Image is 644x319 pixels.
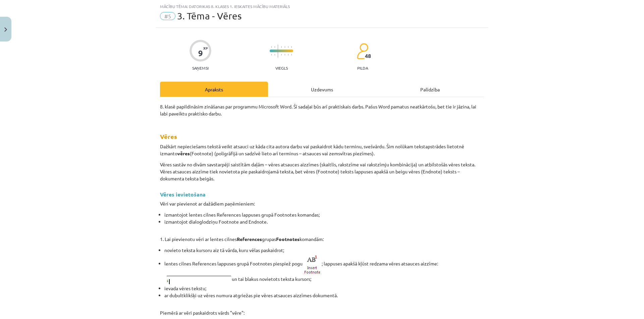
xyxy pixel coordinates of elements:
[276,236,300,242] strong: Footnotes
[274,46,275,48] img: icon-short-line-57e1e144782c952c97e751825c79c345078a6d821885a25fce030b3d8c18986b.svg
[376,82,484,97] div: Palīdzība
[288,46,288,48] img: icon-short-line-57e1e144782c952c97e751825c79c345078a6d821885a25fce030b3d8c18986b.svg
[281,46,282,48] img: icon-short-line-57e1e144782c952c97e751825c79c345078a6d821885a25fce030b3d8c18986b.svg
[164,218,484,225] li: izmantojot dialoglodziņu Footnote and Endnote.
[268,82,376,97] div: Uzdevums
[203,46,208,50] span: XP
[4,27,7,32] img: icon-close-lesson-0947bae3869378f0d4975bcd49f059093ad1ed9edebbc8119c70593378902aed.svg
[160,143,484,157] p: Dažkārt nepieciešams tekstā veikt atsauci uz kāda cita autora darbu vai paskaidrot kādu terminu, ...
[160,236,484,243] p: 1. Lai pievienotu vēri ar lentes cilnes grupas komandām:
[160,133,177,140] strong: Vēres
[160,161,484,182] p: Vēres sastāv no divām savstarpēji saistītām daļām – vēres atsauces aizzīmes (skaitlis, rakstzīme ...
[275,66,288,70] p: Viegls
[291,54,292,56] img: icon-short-line-57e1e144782c952c97e751825c79c345078a6d821885a25fce030b3d8c18986b.svg
[271,46,272,48] img: icon-short-line-57e1e144782c952c97e751825c79c345078a6d821885a25fce030b3d8c18986b.svg
[365,53,371,59] span: 48
[164,274,232,285] img: 2
[164,285,484,292] li: ievada vēres tekstu;
[160,191,206,198] strong: Vēres ievietošana
[284,46,285,48] img: icon-short-line-57e1e144782c952c97e751825c79c345078a6d821885a25fce030b3d8c18986b.svg
[160,4,484,9] div: Mācību tēma: Datorikas 8. klases 1. ieskaites mācību materiāls
[291,46,292,48] img: icon-short-line-57e1e144782c952c97e751825c79c345078a6d821885a25fce030b3d8c18986b.svg
[357,66,368,70] p: pilda
[160,82,268,97] div: Apraksts
[160,103,484,117] p: 8. klasē papildināsim zināšanas par programmu Microsoft Word. Šī sadaļai būs arī praktiskais darb...
[164,292,484,299] li: ar dubultklikšķi uz vēres numura atgriežas pie vēres atsauces aizzīmes dokumentā.
[271,54,272,56] img: icon-short-line-57e1e144782c952c97e751825c79c345078a6d821885a25fce030b3d8c18986b.svg
[164,211,484,218] li: izmantojot lentes cilnes References lappuses grupā Footnotes komandas;
[160,302,484,316] p: Piemērā ar vēri paskaidrots vārds "vēre":
[164,247,484,254] li: novieto teksta kursoru aiz tā vārda, kuru vēlas paskaidrot;
[288,54,288,56] img: icon-short-line-57e1e144782c952c97e751825c79c345078a6d821885a25fce030b3d8c18986b.svg
[160,200,484,207] p: Vēri var pievienot ar dažādiem paņēmieniem:
[237,236,262,242] strong: References
[164,254,484,285] li: lentes cilnes References lappuses grupā Footnotes piespiež pogu ; lappuses apakšā kļūst redzama v...
[303,254,322,274] img: 1
[274,54,275,56] img: icon-short-line-57e1e144782c952c97e751825c79c345078a6d821885a25fce030b3d8c18986b.svg
[198,49,203,58] div: 9
[190,66,211,70] p: Saņemsi
[177,150,190,156] strong: vēres
[160,12,175,20] span: #5
[281,54,282,56] img: icon-short-line-57e1e144782c952c97e751825c79c345078a6d821885a25fce030b3d8c18986b.svg
[278,45,278,58] img: icon-long-line-d9ea69661e0d244f92f715978eff75569469978d946b2353a9bb055b3ed8787d.svg
[357,43,368,60] img: students-c634bb4e5e11cddfef0936a35e636f08e4e9abd3cc4e673bd6f9a4125e45ecb1.svg
[284,54,285,56] img: icon-short-line-57e1e144782c952c97e751825c79c345078a6d821885a25fce030b3d8c18986b.svg
[177,10,241,21] span: 3. Tēma - Vēres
